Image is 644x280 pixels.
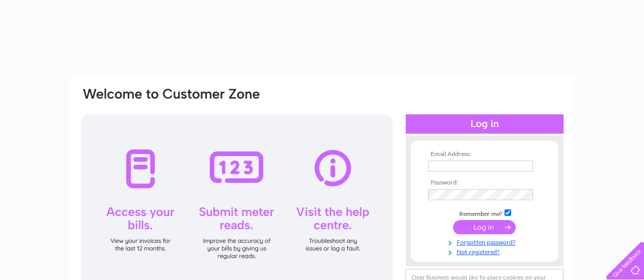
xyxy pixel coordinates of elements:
a: Not registered? [428,246,544,256]
th: Email Address: [426,151,544,158]
th: Password: [426,179,544,186]
td: Remember me? [426,208,544,218]
input: Submit [453,220,516,234]
a: Forgotten password? [428,237,544,246]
